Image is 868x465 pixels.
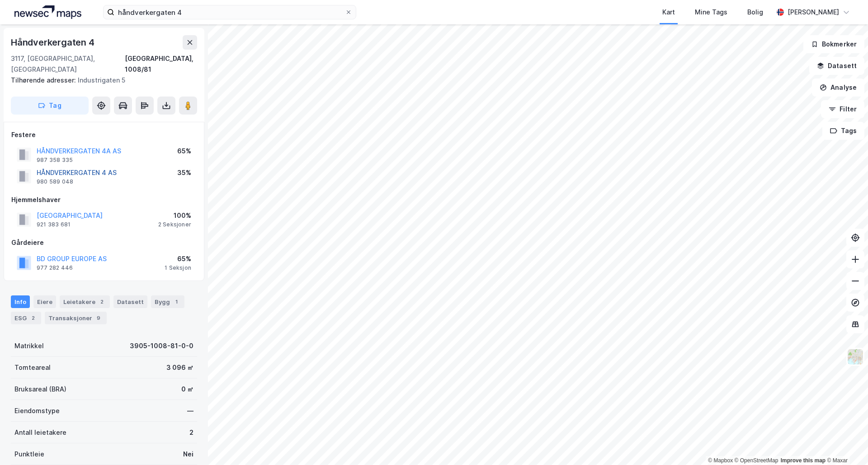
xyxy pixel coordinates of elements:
div: — [187,405,193,416]
button: Tags [822,122,864,140]
div: Gårdeiere [11,237,197,248]
img: Z [847,348,864,365]
div: [GEOGRAPHIC_DATA], 1008/81 [125,53,197,75]
div: ESG [11,312,41,324]
div: Kontrollprogram for chat [823,422,868,465]
div: Antall leietakere [14,427,66,438]
div: Bygg [151,295,184,308]
div: 0 ㎡ [181,384,193,395]
button: Tag [11,97,89,115]
div: 2 [97,297,106,306]
div: Håndverkergaten 4 [11,35,96,50]
div: Punktleie [14,449,44,460]
a: Improve this map [781,457,826,464]
div: Industrigaten 5 [11,75,190,86]
div: Datasett [113,295,147,308]
button: Datasett [809,57,864,75]
a: OpenStreetMap [735,457,778,464]
div: 100% [158,210,191,221]
div: 3117, [GEOGRAPHIC_DATA], [GEOGRAPHIC_DATA] [11,53,125,75]
div: [PERSON_NAME] [788,7,839,18]
a: Mapbox [708,457,733,464]
div: 65% [165,253,191,264]
div: Hjemmelshaver [11,194,197,205]
div: 987 358 335 [37,157,73,164]
span: Tilhørende adresser: [11,76,78,84]
div: Tomteareal [14,362,51,373]
div: 1 [172,297,181,306]
div: Eiere [33,295,56,308]
div: Kart [662,7,675,18]
div: 2 [189,427,193,438]
div: 1 Seksjon [165,264,191,272]
div: Matrikkel [14,341,44,351]
div: 3905-1008-81-0-0 [130,341,193,351]
div: Info [11,295,30,308]
div: 921 383 681 [37,221,71,228]
button: Bokmerker [803,35,864,53]
div: Nei [183,449,193,460]
div: 35% [177,167,191,178]
div: 2 Seksjoner [158,221,191,228]
div: 980 589 048 [37,178,73,185]
div: Leietakere [60,295,110,308]
input: Søk på adresse, matrikkel, gårdeiere, leietakere eller personer [114,5,345,19]
div: 65% [177,146,191,157]
img: logo.a4113a55bc3d86da70a041830d287a7e.svg [14,5,81,19]
div: Eiendomstype [14,405,60,416]
div: Mine Tags [695,7,727,18]
div: Bruksareal (BRA) [14,384,66,395]
button: Filter [821,100,864,118]
div: 9 [94,313,103,322]
div: 977 282 446 [37,264,73,272]
button: Analyse [812,78,864,97]
div: Bolig [747,7,763,18]
div: 3 096 ㎡ [166,362,193,373]
iframe: Chat Widget [823,422,868,465]
div: 2 [28,313,38,322]
div: Festere [11,129,197,140]
div: Transaksjoner [45,312,107,324]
